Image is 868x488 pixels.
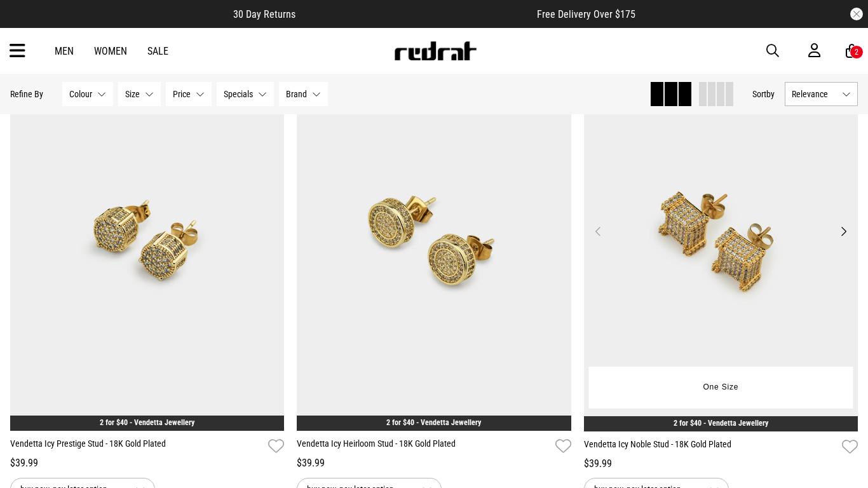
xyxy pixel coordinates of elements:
a: Men [55,45,74,57]
img: Vendetta Icy Noble Stud - 18k Gold Plated in Gold [584,47,858,431]
img: Vendetta Icy Prestige Stud - 18k Gold Plated in Gold [10,47,284,431]
button: Price [166,82,212,106]
button: Previous [590,224,606,239]
a: Vendetta Icy Prestige Stud - 18K Gold Plated [10,437,263,456]
span: by [766,89,775,99]
img: Vendetta Icy Heirloom Stud - 18k Gold Plated in Gold [297,47,571,431]
a: 2 for $40 - Vendetta Jewellery [674,419,768,428]
span: Brand [286,89,307,99]
img: Redrat logo [393,41,477,60]
span: Free Delivery Over $175 [537,8,635,20]
p: Refine By [10,89,43,99]
button: Brand [279,82,328,106]
button: One Size [693,376,748,399]
button: Size [118,82,161,106]
a: Vendetta Icy Noble Stud - 18K Gold Plated [584,438,837,456]
a: 2 [846,44,858,58]
span: Relevance [792,89,837,99]
button: Open LiveChat chat widget [10,5,48,43]
div: $39.99 [584,456,858,471]
a: 2 for $40 - Vendetta Jewellery [100,418,194,427]
button: Relevance [785,82,858,106]
button: Colour [62,82,113,106]
button: Specials [217,82,274,106]
a: 2 for $40 - Vendetta Jewellery [386,418,481,427]
a: Vendetta Icy Heirloom Stud - 18K Gold Plated [297,437,550,456]
a: Women [94,45,127,57]
a: Sale [147,45,168,57]
iframe: Customer reviews powered by Trustpilot [321,8,512,20]
span: Colour [69,89,92,99]
span: Specials [224,89,253,99]
button: Sortby [752,86,775,102]
button: Next [836,224,851,239]
div: $39.99 [10,456,284,471]
div: 2 [855,48,858,57]
span: 30 Day Returns [233,8,295,20]
span: Size [125,89,140,99]
span: Price [173,89,191,99]
div: $39.99 [297,456,571,471]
